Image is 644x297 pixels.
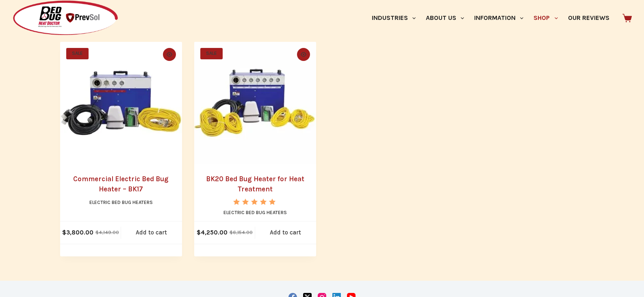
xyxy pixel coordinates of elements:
[62,229,93,236] bdi: 3,800.00
[233,199,277,205] div: Rated 5.00 out of 5
[233,199,277,223] span: Rated out of 5
[197,229,201,236] span: $
[163,48,176,61] button: Quick view toggle
[206,175,304,193] a: BK20 Bed Bug Heater for Heat Treatment
[194,42,316,164] a: BK20 Bed Bug Heater for Heat Treatment
[66,48,89,59] span: SALE
[223,210,287,215] a: Electric Bed Bug Heaters
[230,230,233,235] span: $
[297,48,310,61] button: Quick view toggle
[95,230,119,235] bdi: 4,149.00
[197,229,228,236] bdi: 4,250.00
[62,229,66,236] span: $
[73,175,169,193] a: Commercial Electric Bed Bug Heater – BK17
[89,199,153,205] a: Electric Bed Bug Heaters
[7,3,31,28] button: Open LiveChat chat widget
[60,42,182,164] a: Commercial Electric Bed Bug Heater - BK17
[200,48,223,59] span: SALE
[121,221,182,244] a: Add to cart: “Commercial Electric Bed Bug Heater - BK17”
[255,221,316,244] a: Add to cart: “BK20 Bed Bug Heater for Heat Treatment”
[95,230,99,235] span: $
[230,230,253,235] bdi: 6,154.00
